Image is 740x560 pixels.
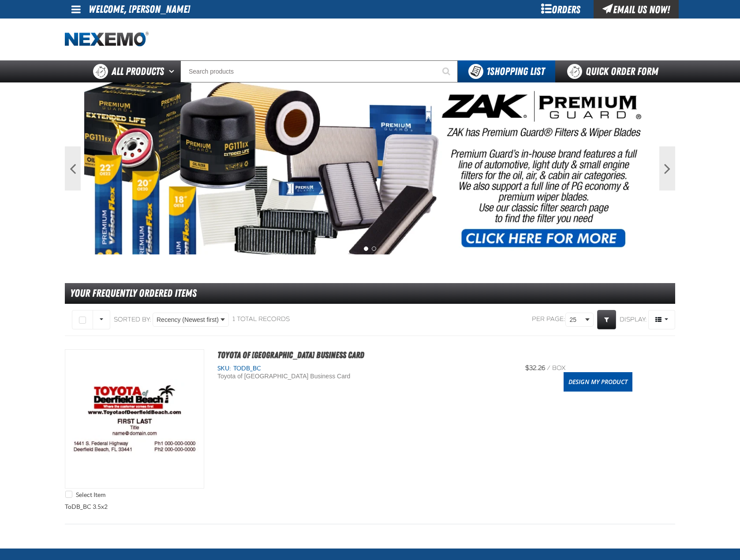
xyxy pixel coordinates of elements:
[65,491,72,498] input: Select Item
[659,146,675,190] button: Next
[232,315,290,324] div: 1 total records
[65,336,675,524] div: ToDB_BC 3.5x2
[532,315,565,324] span: Per page:
[65,283,675,304] div: Your Frequently Ordered Items
[217,372,392,381] div: Toyota of [GEOGRAPHIC_DATA] Business Card
[486,65,490,78] strong: 1
[648,310,675,329] button: Product Grid Views Toolbar
[547,364,550,372] span: /
[569,315,583,325] span: 25
[649,310,675,329] span: Product Grid Views Toolbar
[157,315,219,325] span: Recency (Newest first)
[372,246,376,251] button: 2 of 2
[217,364,508,373] div: SKU:
[436,60,458,82] button: Start Searching
[65,146,81,190] button: Previous
[65,32,149,47] img: Nexemo logo
[65,350,204,488] img: Toyota of Deerfield Beach Business Card
[525,364,545,372] span: $32.26
[486,65,545,78] span: Shopping List
[620,315,647,323] span: Display:
[65,491,105,499] label: Select Item
[112,63,164,79] span: All Products
[552,364,565,372] span: box
[458,60,555,82] button: You have 1 Shopping List. Open to view details
[231,365,261,372] span: TODB_BC
[114,315,151,323] span: Sorted By:
[217,350,364,360] a: Toyota of [GEOGRAPHIC_DATA] Business Card
[84,82,656,254] img: PG Filters & Wipers
[564,372,632,392] a: Design My Product
[93,310,110,329] button: Rows selection options
[166,60,180,82] button: Open All Products pages
[364,246,368,251] button: 1 of 2
[555,60,675,82] a: Quick Order Form
[597,310,616,329] a: Expand or Collapse Grid Filters
[65,350,204,488] : View Details of the Toyota of Deerfield Beach Business Card
[180,60,458,82] input: Search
